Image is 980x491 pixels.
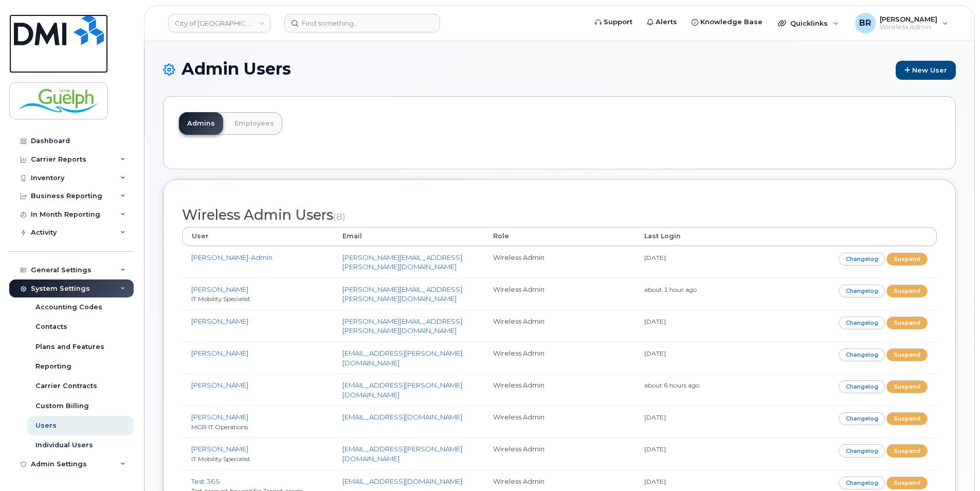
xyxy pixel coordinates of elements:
[644,413,666,421] small: [DATE]
[484,246,635,278] td: Wireless Admin
[342,349,462,367] a: [EMAIL_ADDRESS][PERSON_NAME][DOMAIN_NAME]
[839,253,885,266] a: Changelog
[886,477,928,489] a: Suspend
[484,437,635,469] td: Wireless Admin
[886,412,928,425] a: Suspend
[886,253,928,266] a: Suspend
[484,342,635,374] td: Wireless Admin
[191,295,250,303] small: IT Mobility Specialist
[342,285,462,303] a: [PERSON_NAME][EMAIL_ADDRESS][PERSON_NAME][DOMAIN_NAME]
[226,112,282,135] a: Employees
[839,412,885,425] a: Changelog
[484,374,635,406] td: Wireless Admin
[644,254,666,261] small: [DATE]
[342,445,462,463] a: [EMAIL_ADDRESS][PERSON_NAME][DOMAIN_NAME]
[839,444,885,457] a: Changelog
[839,348,885,361] a: Changelog
[644,349,666,357] small: [DATE]
[635,227,786,246] th: Last Login
[191,423,248,431] small: MGR IT Operations
[886,285,928,297] a: Suspend
[839,477,885,489] a: Changelog
[839,380,885,393] a: Changelog
[839,285,885,297] a: Changelog
[644,445,666,453] small: [DATE]
[644,478,666,485] small: [DATE]
[182,227,333,246] th: User
[163,60,956,80] h1: Admin Users
[886,444,928,457] a: Suspend
[191,253,273,261] a: [PERSON_NAME]-Admin
[644,286,697,293] small: about 1 hour ago
[886,380,928,393] a: Suspend
[191,317,248,325] a: [PERSON_NAME]
[886,348,928,361] a: Suspend
[484,310,635,342] td: Wireless Admin
[484,227,635,246] th: Role
[333,227,484,246] th: Email
[191,381,248,389] a: [PERSON_NAME]
[886,317,928,329] a: Suspend
[896,61,956,80] a: New User
[839,317,885,329] a: Changelog
[191,349,248,357] a: [PERSON_NAME]
[644,318,666,325] small: [DATE]
[191,413,248,421] a: [PERSON_NAME]
[191,445,248,453] a: [PERSON_NAME]
[342,253,462,271] a: [PERSON_NAME][EMAIL_ADDRESS][PERSON_NAME][DOMAIN_NAME]
[333,211,346,222] small: (8)
[484,278,635,310] td: Wireless Admin
[182,207,937,223] h2: Wireless Admin Users
[191,285,248,293] a: [PERSON_NAME]
[191,455,250,463] small: IT Mobility Specialist
[342,413,462,421] a: [EMAIL_ADDRESS][DOMAIN_NAME]
[342,477,462,485] a: [EMAIL_ADDRESS][DOMAIN_NAME]
[342,317,462,335] a: [PERSON_NAME][EMAIL_ADDRESS][PERSON_NAME][DOMAIN_NAME]
[179,112,223,135] a: Admins
[644,381,699,389] small: about 6 hours ago
[484,406,635,437] td: Wireless Admin
[191,477,220,485] a: Test 365
[342,381,462,399] a: [EMAIL_ADDRESS][PERSON_NAME][DOMAIN_NAME]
